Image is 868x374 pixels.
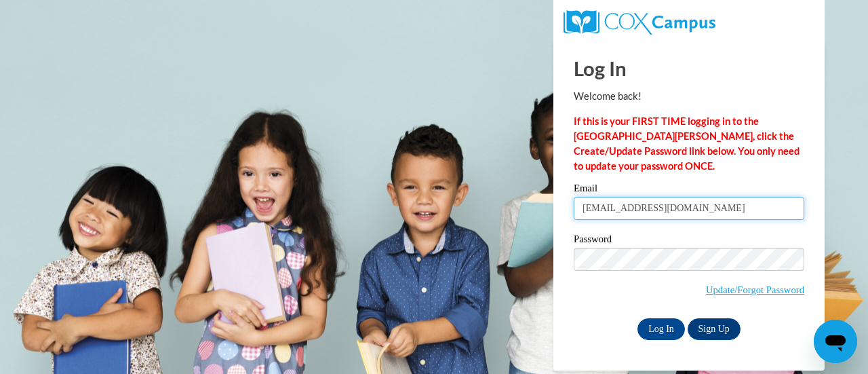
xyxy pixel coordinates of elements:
[706,284,804,295] a: Update/Forgot Password
[564,10,715,35] img: COX Campus
[574,54,804,82] h1: Log In
[574,234,804,248] label: Password
[574,89,804,104] p: Welcome back!
[637,318,685,340] input: Log In
[688,318,741,340] a: Sign Up
[814,320,857,363] iframe: Button to launch messaging window
[574,115,800,172] strong: If this is your FIRST TIME logging in to the [GEOGRAPHIC_DATA][PERSON_NAME], click the Create/Upd...
[574,183,804,197] label: Email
